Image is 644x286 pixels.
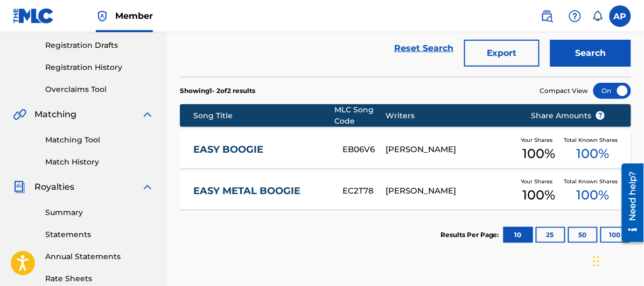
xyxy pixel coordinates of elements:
a: Rate Sheets [45,273,154,284]
div: Song Title [193,110,334,121]
div: User Menu [610,5,631,27]
a: Matching Tool [45,134,154,146]
span: 100 % [577,144,610,163]
img: Royalties [13,181,26,194]
img: help [569,10,582,23]
span: Total Known Shares [564,177,622,185]
div: Writers [386,110,514,121]
img: MLC Logo [13,8,54,24]
p: Results Per Page: [440,230,502,240]
div: Drag [593,245,600,277]
div: Help [564,5,586,27]
div: [PERSON_NAME] [386,144,514,156]
div: [PERSON_NAME] [386,185,514,197]
span: Compact View [540,86,589,96]
span: ? [596,111,605,120]
div: Notifications [592,11,603,22]
iframe: Resource Center [614,159,644,246]
button: 50 [568,227,598,243]
iframe: Chat Widget [590,234,644,286]
span: 100 % [577,185,610,205]
div: EC2T78 [343,185,386,197]
a: Statements [45,229,154,240]
a: Registration Drafts [45,40,154,51]
img: search [541,10,554,23]
span: 100 % [523,144,556,163]
p: Showing 1 - 2 of 2 results [180,86,255,96]
img: expand [141,108,154,121]
span: Your Shares [521,177,557,185]
img: Top Rightsholder [96,10,109,23]
a: EASY METAL BOOGIE [193,185,328,197]
button: 25 [536,227,565,243]
a: Annual Statements [45,251,154,262]
a: Overclaims Tool [45,84,154,95]
span: 100 % [523,185,556,205]
button: 10 [503,227,533,243]
a: Public Search [536,5,558,27]
a: Summary [45,207,154,218]
span: Royalties [34,181,74,194]
span: Member [115,10,153,22]
div: EB06V6 [343,144,386,156]
img: Matching [13,108,26,121]
a: Registration History [45,62,154,73]
span: Total Known Shares [564,136,622,144]
div: MLC Song Code [334,104,386,127]
span: Share Amounts [531,110,605,121]
button: Export [464,40,540,67]
a: Reset Search [389,37,459,60]
span: Matching [34,108,76,121]
span: Your Shares [521,136,557,144]
a: EASY BOOGIE [193,144,328,156]
img: expand [141,181,154,194]
button: 100 [600,227,630,243]
button: Search [550,40,631,67]
a: Match History [45,156,154,168]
